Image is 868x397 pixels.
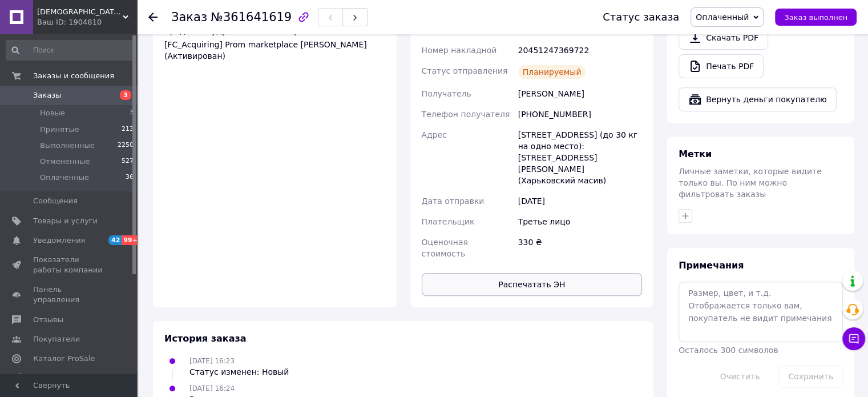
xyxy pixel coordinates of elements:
[842,327,865,350] button: Чат с покупателем
[422,217,475,226] span: Плательщик
[148,11,158,23] div: Вернуться назад
[33,196,78,206] span: Сообщения
[126,173,134,183] span: 36
[679,54,764,78] a: Печать PDF
[518,65,586,79] div: Планируемый
[516,125,644,191] div: [STREET_ADDRESS] (до 30 кг на одно место): [STREET_ADDRESS][PERSON_NAME] (Харьковский масив)
[422,46,497,55] span: Номер накладной
[40,157,90,167] span: Отмененные
[422,110,510,119] span: Телефон получателя
[33,315,63,325] span: Отзывы
[679,87,837,111] button: Вернуть деньги покупателю
[164,25,385,62] div: Средства будут зачислены на расчетный счет
[108,235,122,245] span: 42
[40,173,89,183] span: Оплаченные
[122,157,134,167] span: 527
[422,238,468,258] span: Оценочная стоимость
[40,125,79,135] span: Принятые
[6,40,135,61] input: Поиск
[784,13,847,22] span: Заказ выполнен
[516,191,644,211] div: [DATE]
[33,90,61,101] span: Заказы
[189,366,289,378] div: Статус изменен: Новый
[122,125,134,135] span: 213
[775,9,857,26] button: Заказ выполнен
[696,13,749,22] span: Оплаченный
[422,89,471,98] span: Получатель
[37,17,137,27] div: Ваш ID: 1904810
[422,130,447,139] span: Адрес
[679,149,712,159] span: Метки
[33,71,114,81] span: Заказы и сообщения
[37,7,123,17] span: BUDDHA MIND | Езотеричний магазин
[211,10,292,24] span: №361641619
[171,10,207,24] span: Заказ
[679,167,822,199] span: Личные заметки, которые видите только вы. По ним можно фильтровать заказы
[516,211,644,232] div: Третье лицо
[679,260,744,271] span: Примечания
[40,108,65,118] span: Новые
[516,104,644,125] div: [PHONE_NUMBER]
[516,232,644,264] div: 330 ₴
[33,255,106,275] span: Показатели работы компании
[130,108,134,118] span: 3
[33,354,95,364] span: Каталог ProSale
[33,216,98,226] span: Товары и услуги
[679,26,768,50] a: Скачать PDF
[679,346,778,355] span: Осталось 300 символов
[120,90,131,100] span: 3
[164,39,385,62] div: [FC_Acquiring] Prom marketplace [PERSON_NAME] (Активирован)
[33,235,85,246] span: Уведомления
[33,284,106,305] span: Панель управления
[189,384,235,392] span: [DATE] 16:24
[40,141,95,151] span: Выполненные
[122,235,140,245] span: 99+
[516,40,644,61] div: 20451247369722
[422,273,643,296] button: Распечатать ЭН
[164,333,247,344] span: История заказа
[422,197,485,206] span: Дата отправки
[422,66,508,75] span: Статус отправления
[33,334,80,344] span: Покупатели
[118,141,134,151] span: 2250
[33,373,75,383] span: Аналитика
[189,357,235,365] span: [DATE] 16:23
[603,11,679,23] div: Статус заказа
[516,83,644,104] div: [PERSON_NAME]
